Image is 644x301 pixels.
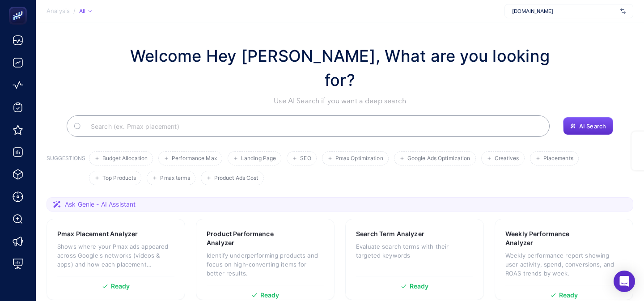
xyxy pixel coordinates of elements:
[121,44,559,92] h1: Welcome Hey [PERSON_NAME], What are you looking for?
[160,175,190,182] span: Pmax terms
[102,155,148,162] span: Budget Allocation
[65,200,136,209] span: Ask Genie - AI Assistant
[111,283,130,289] span: Ready
[495,219,633,300] a: Weekly Performance AnalyzerWeekly performance report showing user activity, spend, conversions, a...
[102,175,136,182] span: Top Products
[47,219,185,300] a: Pmax Placement AnalyzerShows where your Pmax ads appeared across Google's networks (videos & apps...
[214,175,258,182] span: Product Ads Cost
[356,229,424,238] h3: Search Term Analyzer
[207,251,324,278] p: Identify underperforming products and focus on high-converting items for better results.
[57,229,138,238] h3: Pmax Placement Analyzer
[47,155,85,185] h3: SUGGESTIONS
[84,114,542,139] input: Search
[196,219,335,300] a: Product Performance AnalyzerIdentify underperforming products and focus on high-converting items ...
[410,283,429,289] span: Ready
[356,242,473,260] p: Evaluate search terms with their targeted keywords
[614,271,635,292] div: Open Intercom Messenger
[495,155,519,162] span: Creatives
[207,229,296,247] h3: Product Performance Analyzer
[57,242,174,269] p: Shows where your Pmax ads appeared across Google's networks (videos & apps) and how each placemen...
[79,8,92,15] div: All
[345,219,484,300] a: Search Term AnalyzerEvaluate search terms with their targeted keywordsReady
[172,155,217,162] span: Performance Max
[300,155,311,162] span: SEO
[559,292,578,298] span: Ready
[563,117,613,135] button: AI Search
[407,155,470,162] span: Google Ads Optimization
[505,229,594,247] h3: Weekly Performance Analyzer
[121,96,559,106] p: Use AI Search if you want a deep search
[73,7,76,14] span: /
[505,251,623,278] p: Weekly performance report showing user activity, spend, conversions, and ROAS trends by week.
[241,155,276,162] span: Landing Page
[620,7,626,16] img: svg%3e
[47,8,70,15] span: Analysis
[543,155,573,162] span: Placements
[579,123,606,130] span: AI Search
[335,155,383,162] span: Pmax Optimization
[260,292,280,298] span: Ready
[512,8,617,15] span: [DOMAIN_NAME]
